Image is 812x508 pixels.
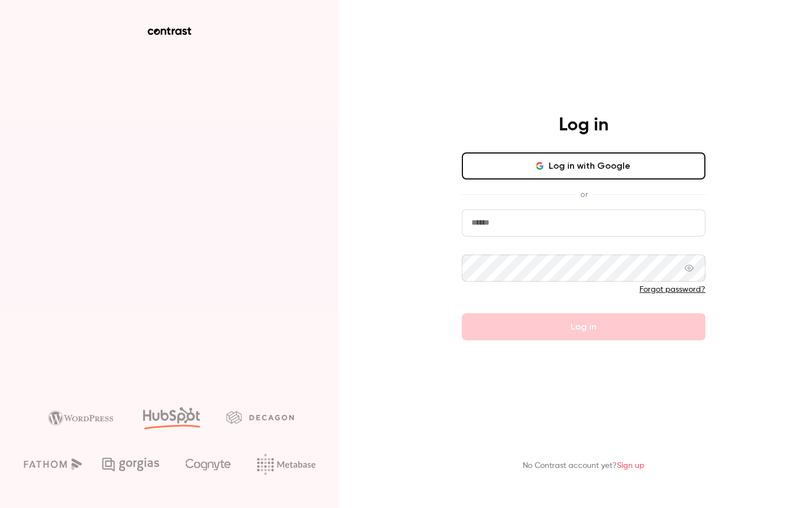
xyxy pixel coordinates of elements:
[617,462,645,470] a: Sign up
[523,460,645,472] p: No Contrast account yet?
[226,411,294,423] img: decagon
[462,152,705,179] button: Log in with Google
[639,286,705,294] a: Forgot password?
[575,189,593,200] span: or
[559,114,608,137] h4: Log in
